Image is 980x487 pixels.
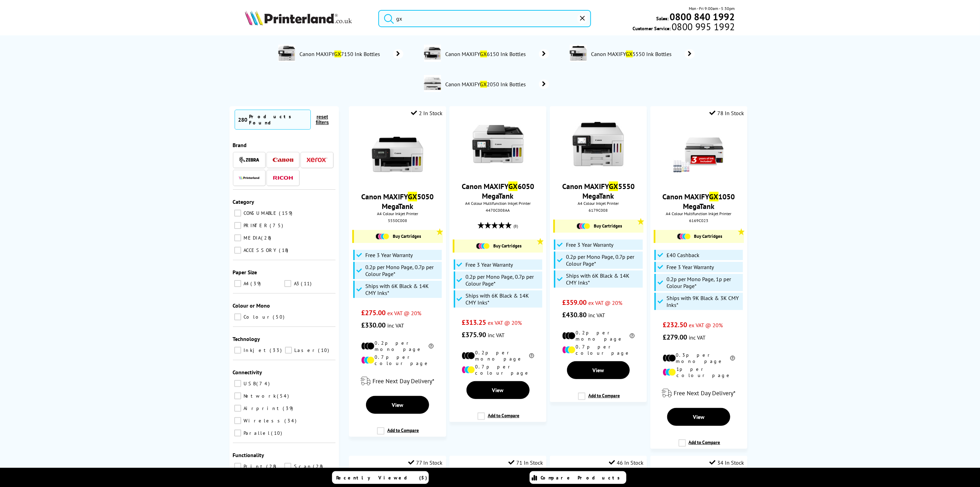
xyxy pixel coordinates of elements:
a: Buy Cartridges [659,233,741,240]
span: 74 [257,380,272,387]
img: Canon-GX6050-Front-Closed-Small.jpg [472,118,524,170]
mark: GX [480,51,487,57]
span: Canon MAXIFY 6150 Ink Bottles [445,51,529,57]
span: ex VAT @ 20% [588,299,622,306]
span: £279.00 [663,333,687,342]
li: 0.7p per colour page [462,364,534,376]
input: MEDIA 28 [234,234,241,241]
img: 6882C027-deptimage.jpg [424,45,441,62]
a: Canon MAXIFYGX5550 Ink Bottles [590,45,695,63]
img: Canon [273,158,293,162]
span: MEDIA [242,235,261,241]
span: 33 [270,347,284,353]
span: £430.80 [562,310,587,319]
img: Canon-GX5050-Front-Main-Small.jpg [372,129,423,180]
span: 280 [238,116,248,123]
span: 34 [285,418,298,424]
span: Free Next Day Delivery* [373,377,434,385]
span: 28 [261,235,273,241]
span: Free Next Day Delivery* [674,389,736,397]
input: Network 54 [234,392,241,399]
span: PRINTER [242,222,269,229]
span: Recently Viewed (5) [336,475,428,481]
span: A3 [292,280,300,287]
span: 39 [251,280,263,287]
input: Parallel 10 [234,430,241,436]
span: 28 [267,463,278,469]
div: Products Found [249,113,307,126]
span: £275.00 [361,308,386,317]
img: Cartridges [476,243,490,249]
a: Canon MAXIFYGX2050 Ink Bottles [445,75,549,93]
span: Buy Cartridges [393,233,421,239]
span: 0.2p per Mono Page, 0.7p per Colour Page* [566,253,641,267]
span: Ships with 6K Black & 14K CMY Inks* [365,283,440,296]
img: 6880C032-deptimage.jpg [278,45,295,62]
span: Free 3 Year Warranty [666,264,714,270]
img: Xerox [307,157,327,162]
span: inc VAT [689,334,706,341]
span: A4 Colour Multifunction Inkjet Printer [654,211,744,216]
span: Wireless [242,418,284,424]
span: 28 [313,463,324,469]
input: Laser 10 [285,347,292,354]
span: Sales: [657,15,669,22]
b: 0800 840 1992 [670,10,735,23]
mark: GX [508,181,518,191]
span: Inkjet [242,347,269,353]
div: 78 In Stock [709,110,744,117]
span: Parallel [242,430,271,436]
img: Printerland [239,176,259,179]
span: ex VAT @ 20% [689,322,723,329]
span: 75 [270,222,285,229]
mark: GX [408,192,417,201]
span: A4 Colour Inkjet Printer [553,201,644,206]
span: View [693,413,705,420]
li: 0.2p per mono page [361,340,434,352]
span: Free 3 Year Warranty [365,252,413,258]
a: Canon MAXIFYGX7150 Ink Bottles [299,45,403,63]
input: Colour 50 [234,313,241,320]
input: Search product or brand [378,10,591,27]
span: ex VAT @ 20% [488,319,522,326]
li: 0.2p per mono page [562,330,635,342]
input: Airprint 39 [234,405,241,412]
span: £40 Cashback [666,252,699,258]
a: Canon MAXIFYGX5050 MegaTank [361,192,434,211]
img: Ricoh [273,176,293,180]
span: Laser [293,347,318,353]
label: Add to Compare [578,392,620,406]
a: View [366,396,429,414]
div: 34 In Stock [709,459,744,466]
a: Compare Products [530,471,626,484]
span: View [492,387,504,394]
input: Scan 28 [284,463,291,470]
img: Cartridges [577,223,590,229]
div: 6179C008 [555,208,642,213]
span: Free 3 Year Warranty [466,261,513,268]
span: A4 [242,280,250,287]
li: 0.7p per colour page [361,354,434,366]
span: Paper Size [233,269,257,276]
span: Canon MAXIFY 2050 Ink Bottles [445,81,529,88]
span: inc VAT [387,322,404,329]
span: 11 [301,280,313,287]
span: Network [242,393,276,399]
span: Scan [292,463,312,469]
span: Canon MAXIFY 7150 Ink Bottles [299,51,383,57]
a: Buy Cartridges [357,233,439,240]
span: £330.00 [361,321,386,330]
span: Category [233,198,255,205]
span: Functionality [233,452,264,458]
mark: GX [480,81,487,88]
a: View [467,381,530,399]
span: (8) [514,220,518,233]
input: A3 11 [284,280,291,287]
span: CONSUMABLE [242,210,279,216]
input: Wireless 34 [234,417,241,424]
img: Cartridges [677,233,691,240]
span: £232.50 [663,320,687,329]
span: Free 3 Year Warranty [566,241,613,248]
span: View [392,401,403,408]
mark: GX [334,51,341,57]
